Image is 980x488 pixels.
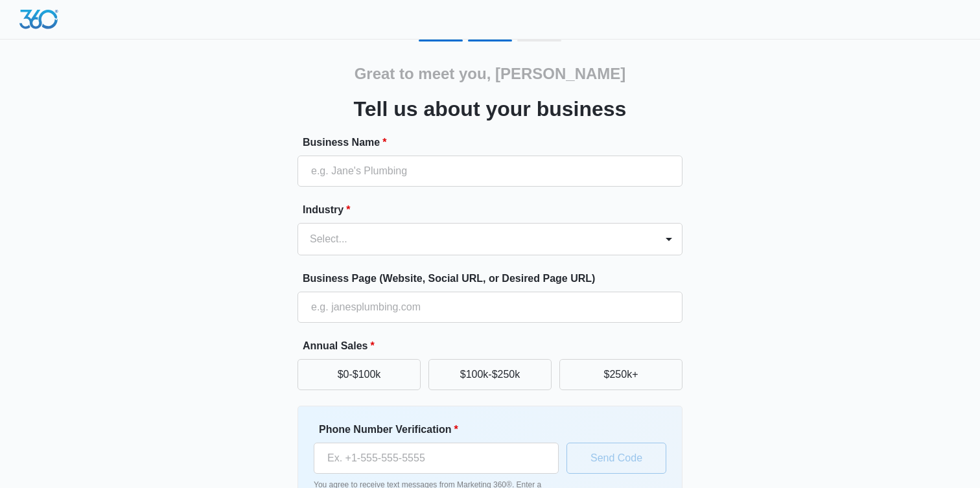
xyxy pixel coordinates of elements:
[319,422,564,437] label: Phone Number Verification
[303,202,688,218] label: Industry
[354,93,627,124] h3: Tell us about your business
[559,359,682,390] button: $250k+
[428,359,552,390] button: $100k-$250k
[297,292,682,323] input: e.g. janesplumbing.com
[297,359,421,390] button: $0-$100k
[303,271,688,286] label: Business Page (Website, Social URL, or Desired Page URL)
[303,135,688,150] label: Business Name
[297,156,682,187] input: e.g. Jane's Plumbing
[355,62,626,86] h2: Great to meet you, [PERSON_NAME]
[303,338,688,354] label: Annual Sales
[314,443,559,474] input: Ex. +1-555-555-5555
